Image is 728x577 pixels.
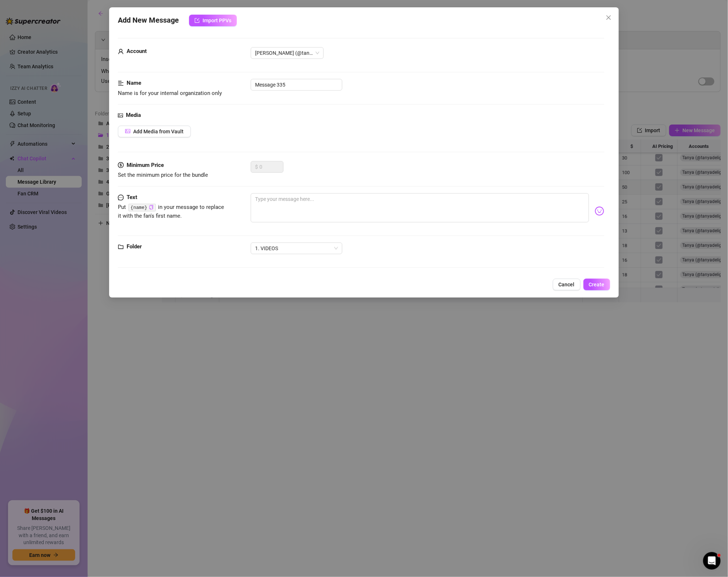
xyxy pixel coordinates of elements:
[118,47,124,56] span: user
[255,243,338,254] span: 1. VIDEOS
[118,79,124,88] span: align-left
[251,79,342,91] input: Enter a name
[189,15,237,26] button: Import PPVs
[589,282,605,287] span: Create
[118,242,124,251] span: folder
[118,161,124,170] span: dollar
[127,243,142,250] strong: Folder
[127,80,141,86] strong: Name
[128,204,156,211] code: {name}
[603,15,615,20] span: Close
[118,15,179,26] span: Add New Message
[126,112,141,118] strong: Media
[118,111,123,120] span: picture
[133,129,184,134] span: Add Media from Vault
[606,15,612,20] span: close
[118,90,222,96] span: Name is for your internal organization only
[127,48,147,54] strong: Account
[583,279,610,290] button: Create
[553,279,581,290] button: Cancel
[194,18,200,23] span: import
[559,282,575,287] span: Cancel
[255,47,319,58] span: Tanya (@tanyadelight)
[203,18,231,23] span: Import PPVs
[118,193,124,202] span: message
[595,206,604,216] img: svg%3e
[703,552,721,570] iframe: Intercom live chat
[118,172,208,178] span: Set the minimum price for the bundle
[603,12,615,23] button: Close
[149,205,154,210] button: Click to Copy
[125,129,130,134] span: picture
[118,126,191,137] button: Add Media from Vault
[127,194,137,200] strong: Text
[127,162,164,168] strong: Minimum Price
[149,205,154,210] span: copy
[118,204,224,219] span: Put in your message to replace it with the fan's first name.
